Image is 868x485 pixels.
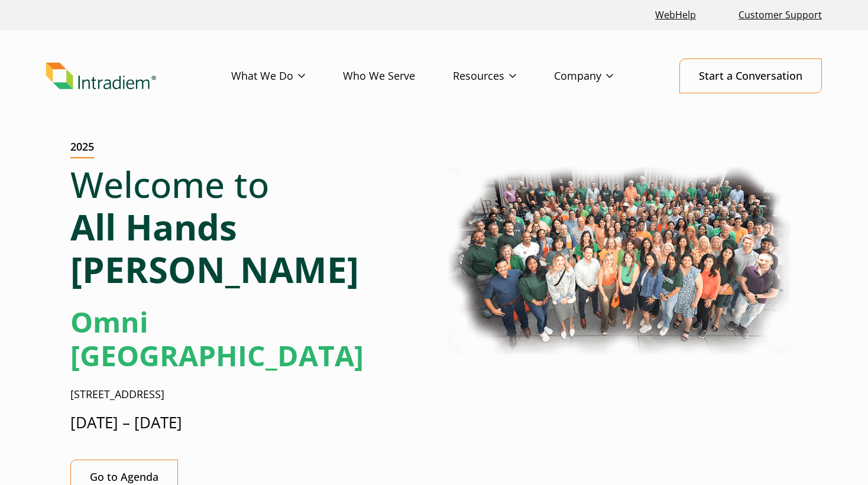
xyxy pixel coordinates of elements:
strong: Omni [GEOGRAPHIC_DATA] [70,302,364,375]
h2: 2025 [70,141,94,158]
a: Who We Serve [343,59,453,93]
h1: Welcome to [70,163,425,291]
p: [DATE] – [DATE] [70,412,425,434]
a: Company [554,59,651,93]
a: Start a Conversation [679,58,822,93]
a: What We Do [231,59,343,93]
img: Intradiem [46,63,156,90]
a: Customer Support [734,2,827,28]
a: Link to homepage of Intradiem [46,63,231,90]
a: Resources [453,59,554,93]
strong: All Hands [70,203,237,251]
a: Link opens in a new window [650,2,701,28]
p: [STREET_ADDRESS] [70,387,425,402]
strong: [PERSON_NAME] [70,245,359,294]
